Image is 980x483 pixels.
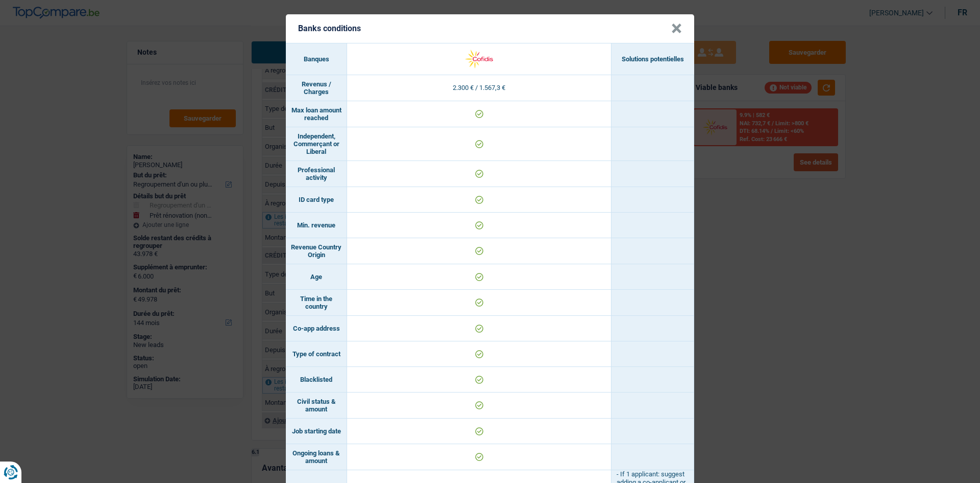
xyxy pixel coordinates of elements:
[286,161,347,187] td: Professional activity
[286,419,347,444] td: Job starting date
[286,43,347,75] th: Banques
[286,444,347,470] td: Ongoing loans & amount
[286,367,347,393] td: Blacklisted
[286,316,347,341] td: Co-app address
[286,213,347,238] td: Min. revenue
[286,290,347,316] td: Time in the country
[671,24,682,34] button: Close
[286,127,347,161] td: Independent, Commerçant or Liberal
[457,48,501,70] img: Cofidis
[611,43,694,75] th: Solutions potentielles
[298,24,361,33] h5: Banks conditions
[286,187,347,213] td: ID card type
[286,101,347,127] td: Max loan amount reached
[286,75,347,101] td: Revenus / Charges
[286,393,347,419] td: Civil status & amount
[286,341,347,367] td: Type of contract
[286,238,347,264] td: Revenue Country Origin
[347,75,611,101] td: 2.300 € / 1.567,3 €
[286,264,347,290] td: Age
